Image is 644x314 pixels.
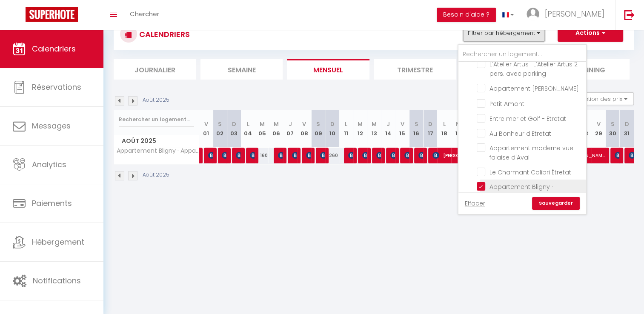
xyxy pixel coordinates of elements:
[200,59,283,80] li: Semaine
[130,9,159,18] span: Chercher
[527,8,539,20] img: ...
[547,59,630,80] li: Planning
[348,147,353,163] span: [PERSON_NAME]
[255,148,269,163] div: 160
[339,110,353,148] th: 11
[428,120,432,128] abbr: D
[606,110,620,148] th: 30
[32,159,66,170] span: Analytics
[292,147,297,163] span: [PERSON_NAME]
[409,110,424,148] th: 16
[376,147,381,163] span: [PERSON_NAME]
[443,120,446,128] abbr: L
[465,199,485,208] a: Effacer
[424,110,438,148] th: 17
[32,43,76,54] span: Calendriers
[463,25,545,42] button: Filtrer par hébergement
[345,120,347,128] abbr: L
[227,110,241,148] th: 03
[401,120,404,128] abbr: V
[199,148,203,164] a: [PERSON_NAME]
[458,47,586,62] input: Rechercher un logement...
[241,110,255,148] th: 04
[316,120,320,128] abbr: S
[320,147,325,163] span: [PERSON_NAME]
[218,120,222,128] abbr: S
[274,120,279,128] abbr: M
[330,120,334,128] abbr: D
[114,135,199,147] span: Août 2025
[532,197,580,210] a: Sauvegarder
[247,120,249,128] abbr: L
[199,110,213,148] th: 01
[302,120,306,128] abbr: V
[624,9,635,20] img: logout
[489,100,524,108] span: Petit Amont
[119,112,194,127] input: Rechercher un logement...
[287,59,369,80] li: Mensuel
[26,7,78,22] img: Super Booking
[222,147,226,163] span: [PERSON_NAME]
[458,44,587,215] div: Filtrer par hébergement
[418,147,423,163] span: [PERSON_NAME]
[456,120,461,128] abbr: M
[208,147,213,163] span: [PERSON_NAME]
[32,82,81,92] span: Réservations
[362,147,367,163] span: [PERSON_NAME]
[625,120,629,128] abbr: D
[489,60,578,78] span: L'Atelier Artus · L'Atelier Artus 2 pers. avec parking
[137,25,190,44] h3: CALENDRIERS
[372,120,377,128] abbr: M
[143,171,169,179] p: Août 2025
[213,110,227,148] th: 02
[404,147,409,163] span: BEGOÑA RICO
[489,144,573,162] span: Appartement moderne vue falaise d'Aval
[260,120,265,128] abbr: M
[115,148,200,154] span: Appartement Bligny · Appartement Bligny 2/4 pers. avec parking
[306,147,311,163] span: [PERSON_NAME]
[33,275,81,286] span: Notifications
[311,110,325,148] th: 09
[24,1,34,11] div: Notification de nouveau message
[386,120,390,128] abbr: J
[236,147,240,163] span: Idit Arad
[489,114,566,123] span: Entre mer et Golf - Etretat
[325,148,339,163] div: 260
[489,129,551,138] span: Au Bonheur d'Etretat
[374,59,456,80] li: Trimestre
[620,110,634,148] th: 31
[592,110,606,148] th: 29
[353,110,367,148] th: 12
[437,110,451,148] th: 18
[611,120,615,128] abbr: S
[32,198,72,208] span: Paiements
[297,110,311,148] th: 08
[597,120,601,128] abbr: V
[395,110,409,148] th: 15
[381,110,395,148] th: 14
[545,9,604,19] span: [PERSON_NAME]
[358,120,363,128] abbr: M
[289,120,292,128] abbr: J
[283,110,297,148] th: 07
[204,120,208,128] abbr: V
[269,110,283,148] th: 06
[7,3,32,29] button: Ouvrir le widget de chat LiveChat
[558,25,623,42] button: Actions
[325,110,339,148] th: 10
[232,120,236,128] abbr: D
[114,59,196,80] li: Journalier
[143,96,169,104] p: Août 2025
[250,147,255,163] span: [PERSON_NAME]
[32,237,84,247] span: Hébergement
[437,8,496,22] button: Besoin d'aide ?
[432,147,465,163] span: [PERSON_NAME]
[570,92,634,105] button: Gestion des prix
[255,110,269,148] th: 05
[278,147,283,163] span: [PERSON_NAME]
[415,120,418,128] abbr: S
[390,147,395,163] span: [PERSON_NAME]
[451,110,465,148] th: 19
[615,147,619,163] span: [PERSON_NAME]
[367,110,381,148] th: 13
